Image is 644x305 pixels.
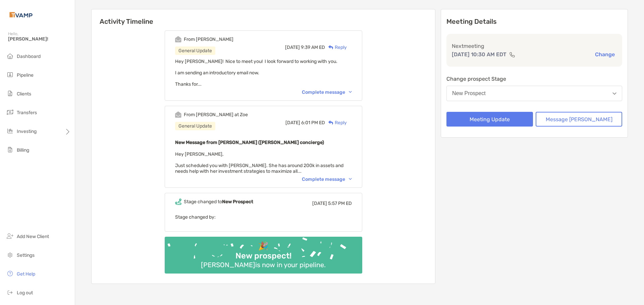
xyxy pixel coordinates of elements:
img: Reply icon [328,45,333,50]
span: Settings [17,252,35,258]
div: New prospect! [233,251,294,261]
p: Next meeting [452,42,617,50]
div: General Update [175,47,215,55]
img: Event icon [175,111,181,118]
p: [DATE] 10:30 AM EDT [452,50,506,59]
img: investing icon [6,127,14,135]
img: communication type [509,52,515,57]
img: billing icon [6,146,14,154]
img: dashboard icon [6,52,14,60]
img: transfers icon [6,108,14,116]
span: Dashboard [17,54,41,59]
img: Reply icon [328,121,333,125]
span: Hey [PERSON_NAME]! Nice to meet you! I look forward to working with you. I am sending an introduc... [175,59,337,87]
img: settings icon [6,251,14,259]
div: From [PERSON_NAME] at Zoe [184,112,248,118]
span: Clients [17,91,31,97]
img: logout icon [6,288,14,296]
span: 6:01 PM ED [301,120,325,126]
p: Meeting Details [446,17,622,26]
button: Message [PERSON_NAME] [536,112,622,127]
span: Investing [17,129,37,134]
button: Change [593,51,617,58]
p: Change prospect Stage [446,75,622,83]
span: Add New Client [17,234,49,239]
b: New Prospect [222,199,253,205]
span: Get Help [17,271,35,277]
span: Transfers [17,110,37,116]
img: Zoe Logo [8,3,34,27]
p: Stage changed by: [175,213,352,221]
h6: Activity Timeline [92,9,435,25]
img: clients icon [6,89,14,97]
div: Complete message [302,89,352,95]
img: Event icon [175,199,181,205]
img: Chevron icon [349,91,352,93]
span: 9:39 AM ED [301,45,325,50]
span: 5:57 PM ED [328,201,352,206]
img: Confetti [165,237,362,268]
div: Stage changed to [184,199,253,205]
span: [DATE] [285,120,300,126]
div: General Update [175,122,215,130]
button: New Prospect [446,86,622,101]
img: Open dropdown arrow [612,92,616,95]
div: Reply [325,44,347,51]
img: get-help icon [6,270,14,278]
span: Billing [17,147,29,153]
div: Reply [325,119,347,126]
span: Log out [17,290,33,296]
span: [DATE] [312,201,327,206]
span: [DATE] [285,45,300,50]
img: Chevron icon [349,178,352,180]
img: Event icon [175,36,181,43]
div: [PERSON_NAME] is now in your pipeline. [198,261,328,269]
b: New Message from [PERSON_NAME] ([PERSON_NAME] concierge) [175,140,324,145]
div: Complete message [302,176,352,182]
span: Pipeline [17,72,34,78]
button: Meeting Update [446,112,533,127]
img: add_new_client icon [6,232,14,240]
img: pipeline icon [6,71,14,79]
span: [PERSON_NAME]! [8,36,71,42]
span: Hey [PERSON_NAME], Just scheduled you with [PERSON_NAME]. She has around 200k in assets and needs... [175,151,343,174]
div: From [PERSON_NAME] [184,36,233,42]
div: New Prospect [452,90,486,96]
div: 🎉 [256,241,271,251]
